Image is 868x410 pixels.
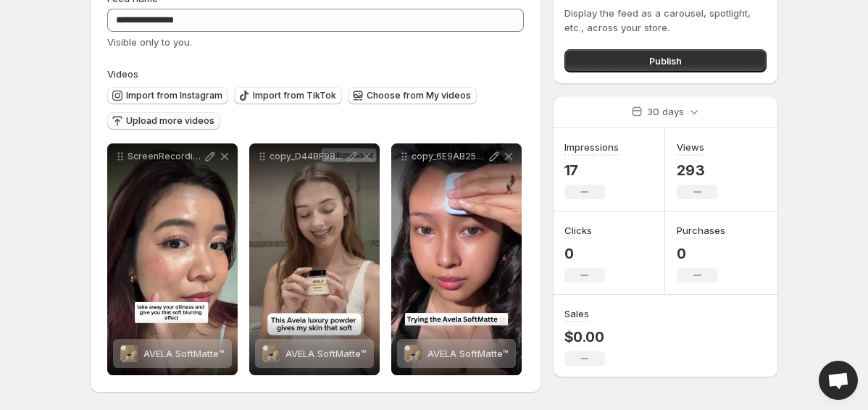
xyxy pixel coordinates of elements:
div: ScreenRecording_[DATE] 15-46-55_1AVELA SoftMatte™AVELA SoftMatte™ [107,143,238,375]
p: Display the feed as a carousel, spotlight, etc., across your store. [564,6,767,35]
p: 17 [564,162,619,179]
img: AVELA SoftMatte™ [120,345,138,362]
button: Upload more videos [107,112,220,130]
button: Import from Instagram [107,87,228,104]
h3: Clicks [564,223,592,238]
button: Import from TikTok [234,87,342,104]
h3: Impressions [564,140,619,154]
p: copy_6E9AB258-1FE3-4BDD-AFFB-200834CAEF72 [412,151,487,162]
span: AVELA SoftMatte™ [285,348,367,359]
span: Videos [107,68,138,80]
span: AVELA SoftMatte™ [427,348,509,359]
span: Import from TikTok [253,90,336,101]
button: Publish [564,49,767,72]
p: ScreenRecording_[DATE] 15-46-55_1 [128,151,203,162]
h3: Purchases [677,223,725,238]
button: Choose from My videos [348,87,477,104]
p: 0 [677,245,725,262]
h3: Views [677,140,704,154]
span: Choose from My videos [367,90,471,101]
span: Upload more videos [126,115,214,127]
h3: Sales [564,306,589,321]
span: Import from Instagram [126,90,222,101]
span: Publish [649,54,682,68]
p: $0.00 [564,328,605,346]
img: AVELA SoftMatte™ [262,345,280,362]
p: 30 days [647,104,684,119]
span: Visible only to you. [107,36,192,48]
img: AVELA SoftMatte™ [404,345,422,362]
div: copy_D44BF98D-2894-49A2-9676-FAF9723E151EAVELA SoftMatte™AVELA SoftMatte™ [249,143,380,375]
span: AVELA SoftMatte™ [143,348,225,359]
div: copy_6E9AB258-1FE3-4BDD-AFFB-200834CAEF72AVELA SoftMatte™AVELA SoftMatte™ [391,143,522,375]
div: Open chat [819,361,858,400]
p: copy_D44BF98D-2894-49A2-9676-FAF9723E151E [270,151,345,162]
p: 293 [677,162,717,179]
p: 0 [564,245,605,262]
